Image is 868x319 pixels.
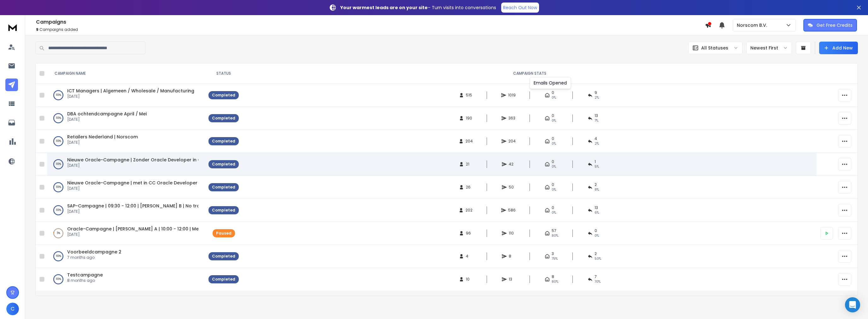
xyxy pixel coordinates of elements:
[501,3,539,13] a: Reach Out Now
[67,186,198,191] p: [DATE]
[509,277,515,282] span: 13
[595,251,597,256] span: 2
[552,274,554,279] span: 8
[205,63,243,84] th: STATUS
[595,90,597,95] span: 9
[56,253,61,259] p: 100 %
[595,95,599,100] span: 2 %
[509,162,515,167] span: 42
[47,176,205,199] td: 100%Nieuwe Oracle-Campagne | met in CC Oracle Developer | 13:30 - 15:30[DATE]
[6,21,19,33] img: logo
[552,141,556,146] span: 0%
[67,117,147,122] p: [DATE]
[67,88,194,94] span: ICT Managers | Algemeen / Wholesale / Manufacturing
[508,93,516,98] span: 1019
[552,210,556,215] span: 0%
[212,254,235,259] div: Completed
[47,84,205,107] td: 100%ICT Managers | Algemeen / Wholesale / Manufacturing[DATE]
[509,254,515,259] span: 8
[67,226,221,232] a: Oracle-Campagne | [PERSON_NAME] A | 10:00 - 12:00 | Met tracking
[56,276,61,282] p: 100 %
[36,18,705,26] h1: Campaigns
[509,231,515,236] span: 110
[552,164,556,169] span: 0%
[67,203,212,209] span: SAP-Campagne | 09:30 - 12:00 | [PERSON_NAME] B | No tracking
[466,231,472,236] span: 96
[595,136,597,141] span: 4
[701,45,728,51] p: All Statuses
[212,277,235,282] div: Completed
[466,277,472,282] span: 10
[36,27,705,32] p: Campaigns added
[57,230,60,236] p: 5 %
[595,159,596,164] span: 1
[47,107,205,130] td: 100%DBA ochtendcampagne April / Mei[DATE]
[552,118,556,123] span: 0%
[466,162,472,167] span: 21
[595,141,599,146] span: 2 %
[67,232,198,237] p: [DATE]
[817,22,853,28] p: Get Free Credits
[595,118,598,123] span: 7 %
[47,63,205,84] th: CAMPAIGN NAME
[47,222,205,245] td: 5%Oracle-Campagne | [PERSON_NAME] A | 10:00 - 12:00 | Met tracking[DATE]
[819,42,858,54] button: Add New
[508,116,515,121] span: 363
[595,228,597,233] span: 0
[466,93,472,98] span: 515
[552,205,554,210] span: 0
[6,303,19,315] button: C
[595,187,599,192] span: 8 %
[552,187,556,192] span: 0%
[595,210,599,215] span: 6 %
[47,199,205,222] td: 100%SAP-Campagne | 09:30 - 12:00 | [PERSON_NAME] B | No tracking[DATE]
[340,4,496,11] p: – Turn visits into conversations
[595,256,601,261] span: 50 %
[803,19,857,32] button: Get Free Credits
[595,205,598,210] span: 13
[595,233,599,238] span: 0 %
[36,27,38,32] span: 9
[552,256,558,261] span: 75 %
[552,251,554,256] span: 3
[212,139,235,144] div: Completed
[47,268,205,291] td: 100%Testcampagne8 months ago
[56,115,61,121] p: 100 %
[508,208,516,213] span: 586
[212,162,235,167] div: Completed
[67,255,121,260] p: 7 months ago
[67,134,138,140] span: Retailers Nederland | Norscom
[340,4,428,11] strong: Your warmest leads are on your site
[47,130,205,153] td: 100%Retailers Nederland | Norscom[DATE]
[56,138,61,144] p: 100 %
[212,93,235,98] div: Completed
[56,92,61,98] p: 100 %
[67,272,103,278] a: Testcampagne
[530,77,571,89] div: Emails Opened
[552,90,554,95] span: 0
[67,180,228,186] a: Nieuwe Oracle-Campagne | met in CC Oracle Developer | 13:30 - 15:30
[67,249,121,255] a: Voorbeeldcampagne 2
[595,274,597,279] span: 7
[67,111,147,117] span: DBA ochtendcampagne April / Mei
[552,95,556,100] span: 0%
[67,163,198,168] p: [DATE]
[212,208,235,213] div: Completed
[552,159,554,164] span: 0
[746,42,792,54] button: Newest First
[47,245,205,268] td: 100%Voorbeeldcampagne 27 months ago
[216,231,232,236] div: Paused
[212,116,235,121] div: Completed
[212,185,235,190] div: Completed
[466,139,473,144] span: 204
[552,233,558,238] span: 80 %
[466,254,472,259] span: 4
[503,4,537,11] p: Reach Out Now
[67,278,103,283] p: 8 months ago
[56,184,61,190] p: 100 %
[595,164,599,169] span: 5 %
